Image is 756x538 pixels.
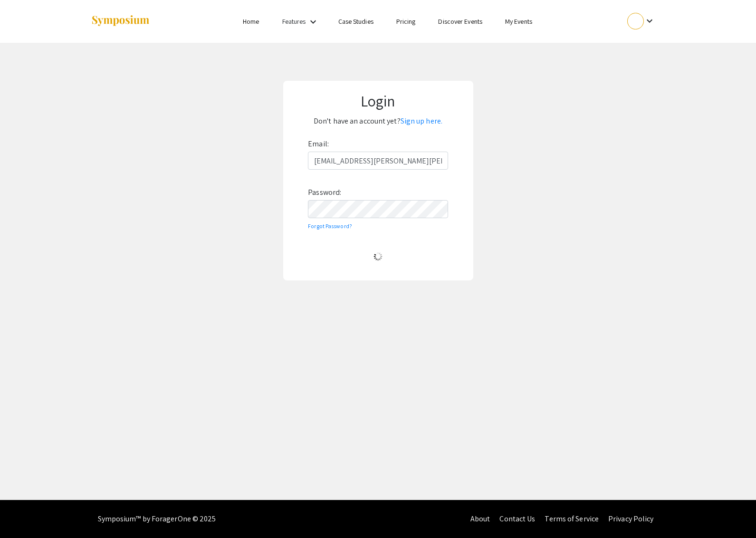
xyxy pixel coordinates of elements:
[308,136,329,152] label: Email:
[644,15,655,27] mat-icon: Expand account dropdown
[617,10,665,32] button: Expand account dropdown
[505,17,532,26] a: My Events
[243,17,259,26] a: Home
[401,116,442,126] a: Sign up here.
[499,514,535,524] a: Contact Us
[396,17,416,26] a: Pricing
[282,17,306,26] a: Features
[290,114,465,129] p: Don't have an account yet?
[290,92,465,110] h1: Login
[438,17,482,26] a: Discover Events
[98,500,216,538] div: Symposium™ by ForagerOne © 2025
[7,495,40,531] iframe: Chat
[338,17,373,26] a: Case Studies
[308,185,341,200] label: Password:
[470,514,490,524] a: About
[370,248,386,265] img: Loading
[545,514,599,524] a: Terms of Service
[308,222,352,230] a: Forgot Password?
[608,514,653,524] a: Privacy Policy
[91,15,150,28] img: Symposium by ForagerOne
[307,16,319,28] mat-icon: Expand Features list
